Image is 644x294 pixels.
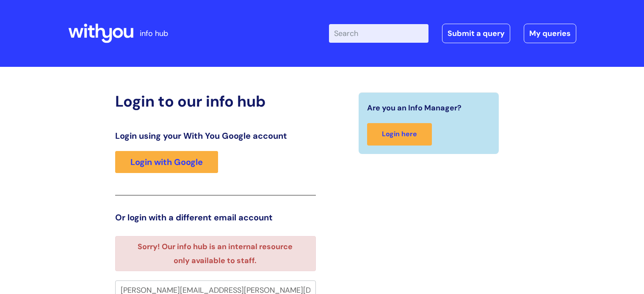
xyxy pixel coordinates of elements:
a: Login with Google [115,151,218,173]
a: Submit a query [442,24,510,43]
p: info hub [140,27,168,40]
a: My queries [524,24,576,43]
input: Search [329,24,428,43]
h3: Or login with a different email account [115,212,316,223]
li: Sorry! Our info hub is an internal resource only available to staff. [130,240,301,267]
span: Are you an Info Manager? [367,101,462,115]
h2: Login to our info hub [115,92,316,110]
h3: Login using your With You Google account [115,131,316,141]
a: Login here [367,123,432,146]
